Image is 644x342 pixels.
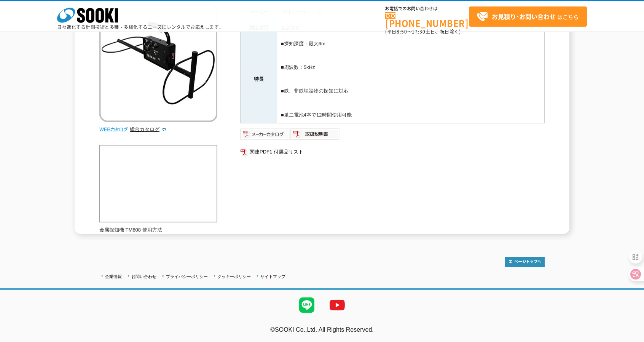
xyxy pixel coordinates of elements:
img: トップページへ [505,257,545,267]
a: 総合カタログ [130,126,167,132]
a: お見積り･お問い合わせはこちら [469,6,587,27]
td: ■探知深度：最大6m ■周波数：5kHz ■鉄、非鉄埋設物の探知に対応 ■単二電池4本で12時間使用可能 [277,36,545,123]
th: 特長 [241,36,277,123]
span: (平日 ～ 土日、祝日除く) [385,28,461,35]
a: テストMail [615,334,644,341]
a: クッキーポリシー [217,274,251,279]
a: プライバシーポリシー [166,274,208,279]
a: [PHONE_NUMBER] [385,12,469,27]
span: お電話でのお問い合わせは [385,6,469,11]
a: 取扱説明書 [290,133,340,139]
span: 8:50 [397,28,407,35]
img: LINE [292,290,322,320]
p: 金属探知機 TM808 使用方法 [99,226,217,234]
img: 金属探知機 TM808 [99,4,217,122]
a: 関連PDF1 付属品リスト [240,147,545,157]
img: YouTube [322,290,352,320]
strong: お見積り･お問い合わせ [492,12,556,21]
p: 日々進化する計測技術と多種・多様化するニーズにレンタルでお応えします。 [57,25,224,29]
a: 企業情報 [105,274,122,279]
span: 17:30 [412,28,426,35]
img: 取扱説明書 [290,128,340,140]
a: お問い合わせ [131,274,156,279]
img: メーカーカタログ [240,128,290,140]
a: サイトマップ [260,274,285,279]
img: webカタログ [99,126,128,133]
span: はこちら [477,11,579,22]
a: メーカーカタログ [240,133,290,139]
